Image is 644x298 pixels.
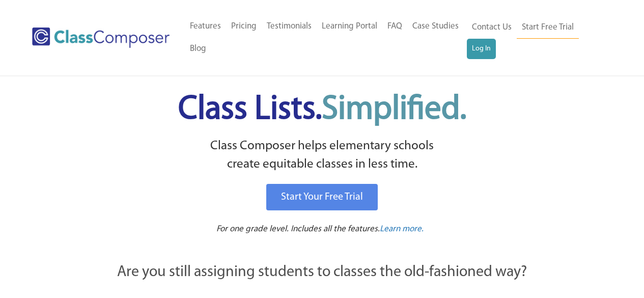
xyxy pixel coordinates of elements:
[517,16,579,39] a: Start Free Trial
[32,28,170,48] img: Class Composer
[266,184,378,210] a: Start Your Free Trial
[467,16,517,39] a: Contact Us
[226,15,262,38] a: Pricing
[185,15,467,60] nav: Header Menu
[467,39,496,59] a: Log In
[61,137,583,174] p: Class Composer helps elementary schools create equitable classes in less time.
[178,93,466,126] span: Class Lists.
[262,15,317,38] a: Testimonials
[317,15,382,38] a: Learning Portal
[382,15,407,38] a: FAQ
[185,15,226,38] a: Features
[322,93,466,126] span: Simplified.
[185,38,211,60] a: Blog
[380,225,424,233] span: Learn more.
[63,261,582,284] p: Are you still assigning students to classes the old-fashioned way?
[407,15,464,38] a: Case Studies
[380,223,424,236] a: Learn more.
[216,225,380,233] span: For one grade level. Includes all the features.
[467,16,604,59] nav: Header Menu
[281,192,363,202] span: Start Your Free Trial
